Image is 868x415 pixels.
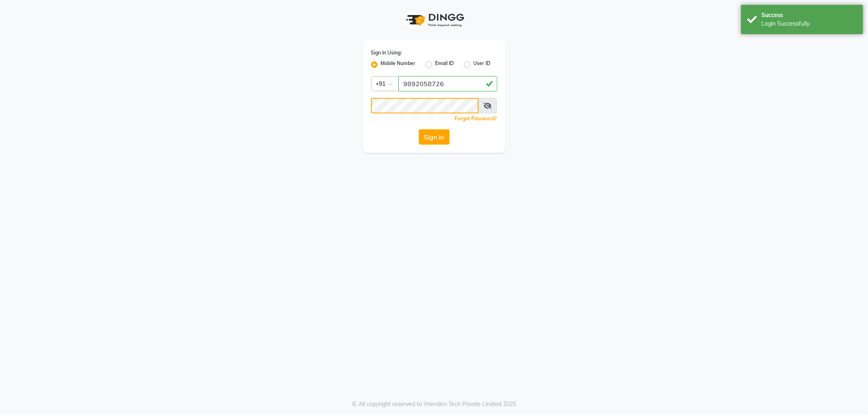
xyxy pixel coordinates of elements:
label: Sign In Using: [371,49,402,56]
label: Mobile Number [381,60,416,70]
img: logo1.svg [402,8,467,32]
div: Success [761,11,857,20]
label: User ID [474,60,491,70]
button: Sign In [419,129,450,145]
input: Username [398,76,497,91]
input: Username [371,98,479,113]
label: Email ID [435,60,454,70]
a: Forgot Password? [455,115,497,122]
div: Login Successfully. [761,20,857,28]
